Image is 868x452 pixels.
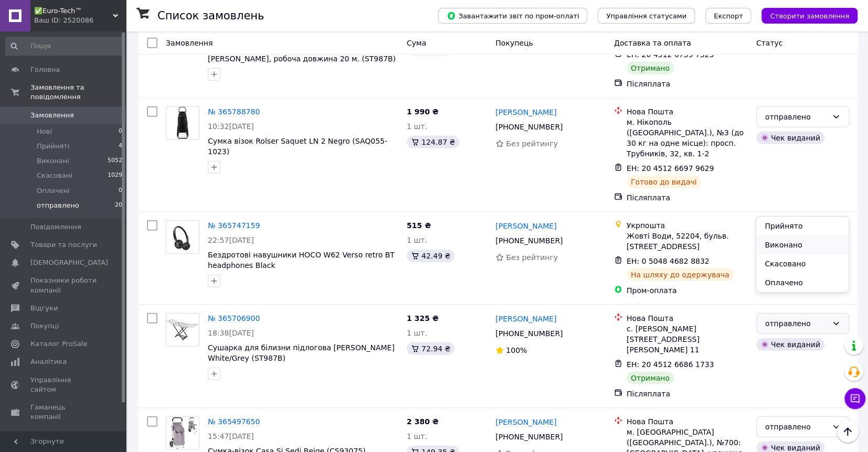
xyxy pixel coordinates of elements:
div: Отримано [627,62,674,74]
span: 1 990 ₴ [407,107,439,116]
a: [PERSON_NAME] [495,417,556,427]
div: 72.94 ₴ [407,342,454,355]
span: Управління сайтом [30,375,97,394]
div: Нова Пошта [627,106,748,117]
div: 42.49 ₴ [407,250,454,262]
span: Без рейтингу [506,139,558,148]
div: Нова Пошта [627,416,748,427]
span: 18:38[DATE] [208,329,254,337]
span: Відгуки [30,304,58,313]
div: [PHONE_NUMBER] [493,233,565,248]
a: Фото товару [166,313,199,347]
span: 1 шт. [407,432,427,440]
a: № 365788780 [208,107,260,116]
img: Фото товару [166,417,199,449]
span: 100% [506,346,527,354]
div: отправлено [765,421,828,433]
span: Експорт [714,12,743,20]
div: На шляху до одержувача [627,268,734,281]
span: Каталог ProSale [30,339,87,349]
span: 0 [119,127,122,136]
a: № 365497650 [208,417,260,426]
span: Повідомлення [30,222,81,232]
span: [DEMOGRAPHIC_DATA] [30,258,108,267]
span: Cума [407,39,426,47]
div: Отримано [627,372,674,384]
span: Аналітика [30,357,67,367]
a: Сумка візок Rolser Saquet LN 2 Negro (SAQ055-1023) [208,137,387,156]
button: Експорт [705,8,751,24]
span: Маркет [30,430,57,439]
div: Післяплата [627,192,748,203]
span: Статус [756,39,783,47]
button: Створити замовлення [761,8,858,24]
div: [PHONE_NUMBER] [493,120,565,134]
input: Пошук [5,37,123,56]
span: ЕН: 20 4512 6697 9629 [627,164,714,173]
span: Скасовані [37,171,72,180]
span: Замовлення [30,111,74,120]
div: Чек виданий [756,338,824,351]
span: 10:32[DATE] [208,122,254,131]
button: Чат з покупцем [844,388,865,409]
a: Сушарка для білизни підлогова [PERSON_NAME] White/Grey (ST987B) [208,343,395,362]
span: Гаманець компанії [30,403,97,422]
li: Оплачено [756,273,848,292]
span: Оплачені [37,186,70,196]
span: Покупець [495,39,533,47]
span: 1029 [108,171,122,180]
span: 1 325 ₴ [407,314,439,322]
img: Фото товару [166,221,199,253]
span: 15:47[DATE] [208,432,254,440]
span: Показники роботи компанії [30,276,97,295]
span: 1 шт. [407,236,427,244]
div: Пром-оплата [627,285,748,296]
div: Післяплата [627,389,748,399]
button: Завантажити звіт по пром-оплаті [438,8,587,24]
span: Замовлення та повідомлення [30,83,126,102]
li: Прийнято [756,217,848,235]
div: [PHONE_NUMBER] [493,326,565,341]
span: 1 шт. [407,122,427,131]
a: [PERSON_NAME] [495,314,556,324]
span: Прийняті [37,142,69,151]
a: Фото товару [166,416,199,450]
span: Виконані [37,156,69,166]
span: 2 380 ₴ [407,417,439,426]
img: Фото товару [166,319,199,341]
span: Покупці [30,321,59,331]
div: [PHONE_NUMBER] [493,429,565,444]
div: отправлено [765,318,828,329]
div: м. Нікополь ([GEOGRAPHIC_DATA].), №3 (до 30 кг на одне місце): просп. Трубників, 32, кв. 1-2 [627,117,748,159]
div: Укрпошта [627,220,748,231]
span: 5052 [108,156,122,166]
a: № 365706900 [208,314,260,322]
div: Післяплата [627,79,748,89]
span: Головна [30,65,60,74]
span: ЕН: 20 4512 6686 1733 [627,360,714,369]
span: 515 ₴ [407,221,431,230]
button: Управління статусами [598,8,695,24]
div: отправлено [765,111,828,123]
div: Нова Пошта [627,313,748,324]
div: Жовті Води, 52204, бульв. [STREET_ADDRESS] [627,231,748,252]
span: отправлено [37,201,79,210]
span: 22:57[DATE] [208,236,254,244]
span: Доставка та оплата [614,39,691,47]
span: Створити замовлення [770,12,849,20]
span: Завантажити звіт по пром-оплаті [447,11,579,20]
span: Без рейтингу [506,253,558,262]
a: [PERSON_NAME] [495,107,556,117]
span: Замовлення [166,39,213,47]
a: Бездротові навушники HOCO W62 Verso retro BT headphones Black [208,251,395,270]
a: Створити замовлення [751,11,858,19]
span: 0 [119,186,122,196]
a: Фото товару [166,106,199,140]
img: Фото товару [176,107,190,139]
a: [PERSON_NAME] [495,221,556,231]
div: Чек виданий [756,132,824,144]
li: Виконано [756,235,848,254]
